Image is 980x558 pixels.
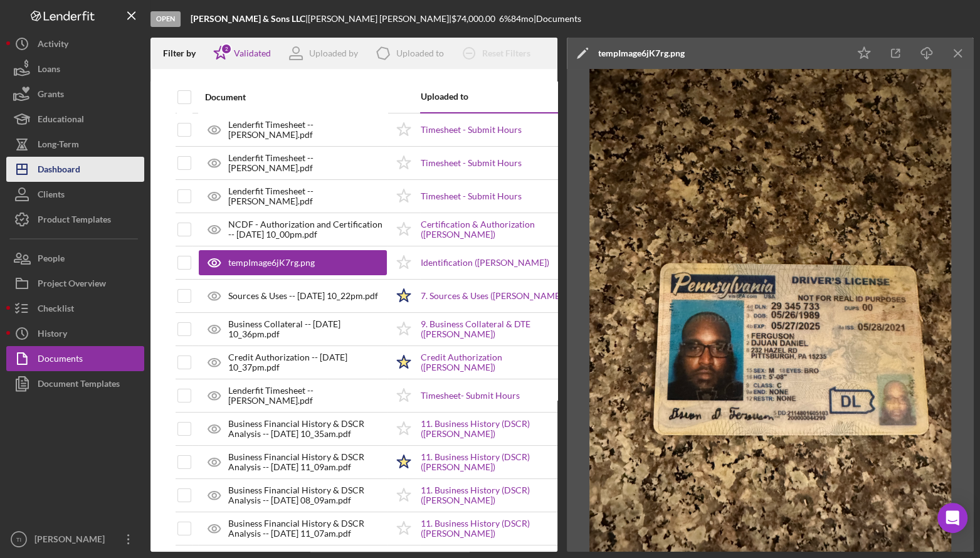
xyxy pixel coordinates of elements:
div: Clients [38,182,65,210]
div: Document [205,92,387,102]
button: TI[PERSON_NAME] [6,527,144,552]
a: Credit Authorization ([PERSON_NAME]) [421,352,577,372]
div: Open [150,11,181,27]
div: Credit Authorization -- [DATE] 10_37pm.pdf [228,352,387,372]
text: TI [16,536,22,543]
a: Timesheet- Submit Hours [421,391,520,401]
button: Documents [6,346,144,371]
div: 84 mo [511,14,534,24]
div: Lenderfit Timesheet -- [PERSON_NAME].pdf [228,186,387,206]
div: Uploaded to [421,92,499,102]
button: Project Overview [6,271,144,296]
button: Clients [6,182,144,207]
div: History [38,321,67,349]
div: Open Intercom Messenger [937,503,967,533]
button: Grants [6,82,144,107]
div: 6 % [499,14,511,24]
img: Preview [567,69,974,552]
a: Identification ([PERSON_NAME]) [421,258,549,268]
div: Uploaded by [309,48,358,58]
div: Lenderfit Timesheet -- [PERSON_NAME].pdf [228,386,387,406]
div: NCDF - Authorization and Certification -- [DATE] 10_00pm.pdf [228,219,387,240]
div: Activity [38,31,68,60]
div: Loans [38,56,60,85]
a: 9. Business Collateral & DTE ([PERSON_NAME]) [421,319,577,339]
div: Validated [234,48,271,58]
div: Business Financial History & DSCR Analysis -- [DATE] 10_35am.pdf [228,419,387,439]
div: | [191,14,308,24]
div: Business Collateral -- [DATE] 10_36pm.pdf [228,319,387,339]
a: Timesheet - Submit Hours [421,158,522,168]
b: [PERSON_NAME] & Sons LLC [191,13,305,24]
a: Timesheet - Submit Hours [421,125,522,135]
div: Filter by [163,48,205,58]
div: 2 [221,43,232,55]
div: People [38,246,65,274]
div: tempImage6jK7rg.png [228,258,315,268]
a: 11. Business History (DSCR) ([PERSON_NAME]) [421,419,577,439]
button: Dashboard [6,157,144,182]
div: Sources & Uses -- [DATE] 10_22pm.pdf [228,291,378,301]
div: | Documents [534,14,581,24]
button: Educational [6,107,144,132]
a: 11. Business History (DSCR) ([PERSON_NAME]) [421,452,577,472]
div: Grants [38,82,64,110]
div: Long-Term [38,132,79,160]
button: People [6,246,144,271]
div: [PERSON_NAME] [31,527,113,555]
button: History [6,321,144,346]
div: Business Financial History & DSCR Analysis -- [DATE] 11_07am.pdf [228,519,387,539]
button: Document Templates [6,371,144,396]
div: Lenderfit Timesheet -- [PERSON_NAME].pdf [228,120,387,140]
a: 7. Sources & Uses ([PERSON_NAME]) [421,291,565,301]
div: Educational [38,107,84,135]
div: Project Overview [38,271,106,299]
a: 11. Business History (DSCR) ([PERSON_NAME]) [421,485,577,505]
div: [PERSON_NAME] [PERSON_NAME] | [308,14,451,24]
button: Product Templates [6,207,144,232]
div: tempImage6jK7rg.png [598,48,685,58]
div: $74,000.00 [451,14,499,24]
div: Lenderfit Timesheet -- [PERSON_NAME].pdf [228,153,387,173]
div: Business Financial History & DSCR Analysis -- [DATE] 08_09am.pdf [228,485,387,505]
div: Product Templates [38,207,111,235]
div: Reset Filters [482,41,530,66]
a: Timesheet - Submit Hours [421,191,522,201]
div: Business Financial History & DSCR Analysis -- [DATE] 11_09am.pdf [228,452,387,472]
button: Loans [6,56,144,82]
a: 11. Business History (DSCR) ([PERSON_NAME]) [421,519,577,539]
div: Documents [38,346,83,374]
div: Checklist [38,296,74,324]
a: Certification & Authorization ([PERSON_NAME]) [421,219,577,240]
div: Document Templates [38,371,120,399]
div: Uploaded to [396,48,444,58]
button: Reset Filters [453,41,543,66]
button: Long-Term [6,132,144,157]
button: Checklist [6,296,144,321]
button: Activity [6,31,144,56]
div: Dashboard [38,157,80,185]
